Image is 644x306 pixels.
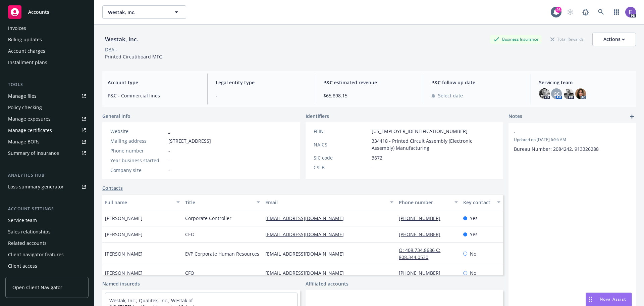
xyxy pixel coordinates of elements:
[470,231,478,238] span: Yes
[470,250,476,257] span: No
[314,128,369,135] div: FEIN
[547,35,587,43] div: Total Rewards
[105,215,143,222] span: [PERSON_NAME]
[185,269,194,276] span: CFO
[265,270,349,276] a: [EMAIL_ADDRESS][DOMAIN_NAME]
[265,199,386,206] div: Email
[8,226,51,237] div: Sales relationships
[600,296,626,302] span: Nova Assist
[323,92,415,99] span: $65,898.15
[470,215,478,222] span: Yes
[372,128,468,135] span: [US_EMPLOYER_IDENTIFICATION_NUMBER]
[108,9,166,16] span: Westak, Inc.
[8,136,40,147] div: Manage BORs
[265,231,349,237] a: [EMAIL_ADDRESS][DOMAIN_NAME]
[539,79,631,86] span: Servicing team
[563,88,574,99] img: photo
[490,35,542,43] div: Business Insurance
[182,194,263,210] button: Title
[399,215,446,221] a: [PHONE_NUMBER]
[5,249,89,260] a: Client navigator features
[592,33,636,46] button: Actions
[5,206,89,212] div: Account settings
[399,231,446,237] a: [PHONE_NUMBER]
[5,125,89,136] a: Manage certificates
[508,123,636,158] div: -Updated on [DATE] 6:56 AMBureau Number: 2084242, 913326288
[8,23,26,34] div: Invoices
[553,90,560,97] span: GC
[110,137,166,144] div: Mailing address
[102,35,141,44] div: Westak, Inc.
[8,148,59,159] div: Summary of insurance
[508,113,522,121] span: Notes
[108,79,199,86] span: Account type
[470,269,476,276] span: No
[102,184,123,191] a: Contacts
[102,5,186,19] button: Westak, Inc.
[399,199,450,206] div: Phone number
[603,33,625,46] div: Actions
[5,57,89,68] a: Installment plans
[399,247,440,260] a: O: 408.734.8686 C: 808.344.0530
[5,102,89,113] a: Policy checking
[5,136,89,147] a: Manage BORs
[5,91,89,101] a: Manage files
[8,114,51,124] div: Manage exposures
[396,194,460,210] button: Phone number
[314,164,369,171] div: CSLB
[306,113,329,120] span: Identifiers
[5,3,89,21] a: Accounts
[323,79,415,86] span: P&C estimated revenue
[5,148,89,159] a: Summary of insurance
[110,147,166,154] div: Phone number
[399,270,446,276] a: [PHONE_NUMBER]
[105,46,117,53] div: DBA: -
[8,125,52,136] div: Manage certificates
[105,199,172,206] div: Full name
[105,269,143,276] span: [PERSON_NAME]
[8,238,47,249] div: Related accounts
[105,250,143,257] span: [PERSON_NAME]
[372,164,373,171] span: -
[8,249,64,260] div: Client navigator features
[5,181,89,192] a: Loss summary generator
[28,9,49,15] span: Accounts
[8,91,37,101] div: Manage files
[168,128,170,134] a: -
[610,5,623,19] a: Switch app
[586,293,594,306] div: Drag to move
[102,113,130,120] span: General info
[110,128,166,135] div: Website
[185,215,231,222] span: Corporate Controller
[438,92,463,99] span: Select date
[105,53,162,60] span: Printed Circutiboard MFG
[110,157,166,164] div: Year business started
[168,167,170,174] span: -
[306,280,348,287] a: Affiliated accounts
[5,215,89,226] a: Service team
[372,154,382,161] span: 3672
[109,297,193,304] a: Westak, Inc.; Qualitek, Inc.; Westak of
[185,231,195,238] span: CEO
[5,23,89,34] a: Invoices
[168,137,211,144] span: [STREET_ADDRESS]
[5,226,89,237] a: Sales relationships
[216,79,307,86] span: Legal entity type
[5,172,89,179] div: Analytics hub
[8,215,37,226] div: Service team
[8,57,47,68] div: Installment plans
[575,88,586,99] img: photo
[105,231,143,238] span: [PERSON_NAME]
[5,46,89,56] a: Account charges
[168,147,170,154] span: -
[555,7,561,13] div: 26
[461,194,503,210] button: Key contact
[216,92,307,99] span: -
[514,129,613,136] span: -
[5,114,89,124] a: Manage exposures
[314,141,369,148] div: NAICS
[8,46,45,56] div: Account charges
[314,154,369,161] div: SIC code
[110,167,166,174] div: Company size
